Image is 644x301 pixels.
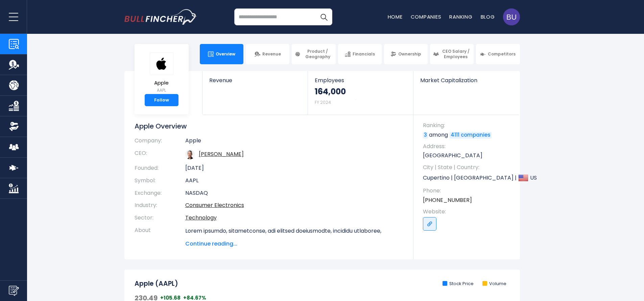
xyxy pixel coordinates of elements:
[450,132,492,139] a: 4111 companies
[185,187,403,200] td: NASDAQ
[246,44,289,64] a: Revenue
[303,49,332,59] span: Product / Geography
[315,77,406,84] span: Employees
[423,131,513,139] p: among
[338,44,382,64] a: Financials
[476,44,520,64] a: Competitors
[135,162,185,175] th: Founded:
[413,71,519,95] a: Market Capitalization
[135,147,185,162] th: CEO:
[185,137,403,147] td: Apple
[481,13,495,20] a: Blog
[216,51,235,57] span: Overview
[135,187,185,200] th: Exchange:
[423,152,513,159] p: [GEOGRAPHIC_DATA]
[135,199,185,212] th: Industry:
[135,212,185,224] th: Sector:
[185,201,244,209] a: Consumer Electronics
[135,175,185,187] th: Symbol:
[353,51,375,57] span: Financials
[202,71,308,95] a: Revenue
[388,13,403,20] a: Home
[423,187,513,194] span: Phone:
[443,281,474,287] li: Stock Price
[135,280,178,288] h2: Apple (AAPL)
[292,44,335,64] a: Product / Geography
[124,9,197,25] img: bullfincher logo
[262,51,281,57] span: Revenue
[423,122,513,129] span: Ranking:
[423,143,513,150] span: Address:
[441,49,471,59] span: CEO Salary / Employees
[482,281,506,287] li: Volume
[308,71,413,115] a: Employees 164,000 FY 2024
[135,137,185,147] th: Company:
[124,9,197,25] a: Go to homepage
[200,44,243,64] a: Overview
[420,77,512,84] span: Market Capitalization
[423,164,513,171] span: City | State | Country:
[423,217,436,231] a: Go to link
[185,240,403,248] span: Continue reading...
[209,77,301,84] span: Revenue
[135,122,403,131] h1: Apple Overview
[185,150,195,159] img: tim-cook.jpg
[423,208,513,215] span: Website:
[185,162,403,175] td: [DATE]
[9,121,19,132] img: Ownership
[398,51,421,57] span: Ownership
[423,132,428,139] a: 3
[185,175,403,187] td: AAPL
[430,44,474,64] a: CEO Salary / Employees
[315,86,346,97] strong: 164,000
[315,8,332,25] button: Search
[411,13,442,20] a: Companies
[423,173,513,183] p: Cupertino | [GEOGRAPHIC_DATA] | US
[199,150,244,158] a: ceo
[315,99,331,105] small: FY 2024
[150,87,173,93] small: AAPL
[488,51,516,57] span: Competitors
[449,13,472,20] a: Ranking
[384,44,428,64] a: Ownership
[135,224,185,248] th: About
[149,52,174,94] a: Apple AAPL
[423,196,472,204] a: [PHONE_NUMBER]
[150,80,173,86] span: Apple
[145,94,178,106] a: Follow
[185,214,217,222] a: Technology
